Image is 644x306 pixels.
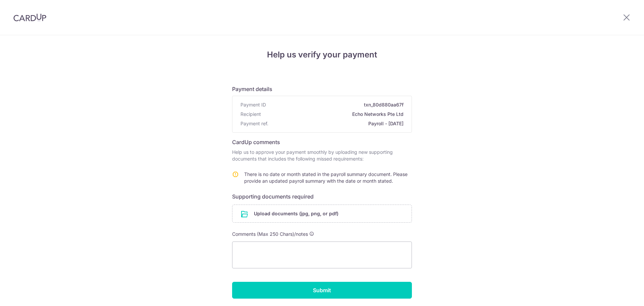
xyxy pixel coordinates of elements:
h6: CardUp comments [232,138,412,146]
h6: Payment details [232,85,412,93]
span: Payment ID [240,101,266,108]
span: There is no date or month stated in the payroll summary document. Please provide an updated payro... [244,171,408,184]
h6: Supporting documents required [232,192,412,201]
input: Submit [232,282,412,299]
span: Payment ref. [240,120,268,127]
span: Payroll - [DATE] [271,120,404,127]
span: Comments (Max 250 Chars)/notes [232,231,308,237]
p: Help us to approve your payment smoothly by uploading new supporting documents that includes the ... [232,149,412,162]
span: txn_80d880aa67f [269,101,404,108]
h4: Help us verify your payment [232,49,412,61]
div: Upload documents (jpg, png, or pdf) [232,205,412,223]
span: Recipient [240,111,261,118]
img: CardUp [13,13,46,21]
span: Echo Networks Pte Ltd [264,111,404,118]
